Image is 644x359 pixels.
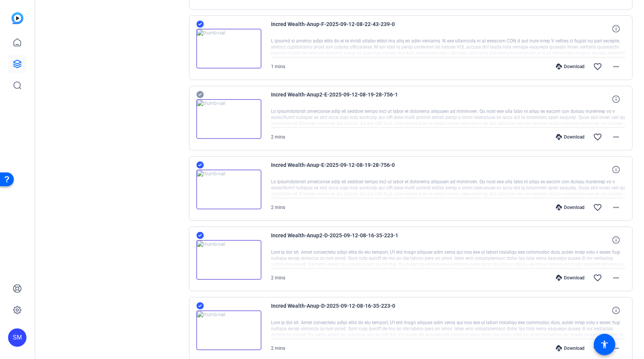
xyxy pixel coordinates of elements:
img: thumb-nail [196,310,261,350]
mat-icon: more_horiz [611,62,621,71]
mat-icon: favorite_border [593,203,602,212]
span: Incred Wealth-Anup2-D-2025-09-12-08-16-35-223-1 [271,231,413,249]
mat-icon: more_horiz [611,344,621,353]
span: 2 mins [271,346,285,351]
mat-icon: favorite_border [593,273,602,282]
div: Download [552,345,588,351]
mat-icon: more_horiz [611,132,621,142]
img: thumb-nail [196,99,261,139]
mat-icon: favorite_border [593,344,602,353]
mat-icon: more_horiz [611,203,621,212]
div: Download [552,204,588,211]
span: Incred Wealth-Anup-D-2025-09-12-08-16-35-223-0 [271,301,413,320]
div: SM [8,328,26,347]
span: Incred Wealth-Anup-F-2025-09-12-08-22-43-239-0 [271,20,413,38]
span: 1 mins [271,64,285,69]
div: Download [552,134,588,140]
mat-icon: favorite_border [593,132,602,142]
span: 2 mins [271,205,285,210]
mat-icon: more_horiz [611,273,621,282]
span: 2 mins [271,275,285,281]
div: Download [552,275,588,281]
mat-icon: favorite_border [593,62,602,71]
span: Incred Wealth-Anup2-E-2025-09-12-08-19-28-756-1 [271,90,413,108]
div: Download [552,64,588,70]
mat-icon: accessibility [600,340,609,349]
img: thumb-nail [196,29,261,69]
span: Incred Wealth-Anup-E-2025-09-12-08-19-28-756-0 [271,160,413,179]
img: thumb-nail [196,240,261,280]
img: thumb-nail [196,170,261,209]
span: 2 mins [271,134,285,140]
img: blue-gradient.svg [11,12,23,24]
